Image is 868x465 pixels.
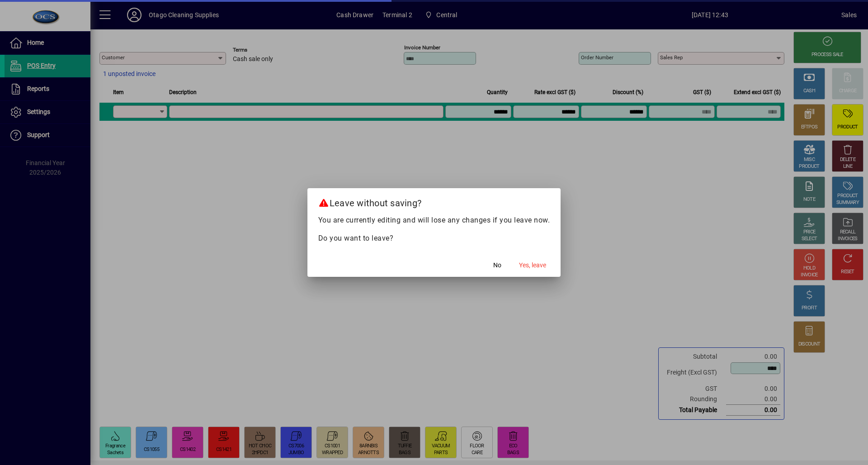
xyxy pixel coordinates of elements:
button: No [483,257,512,273]
span: Yes, leave [519,261,546,270]
span: No [493,261,501,270]
h2: Leave without saving? [307,188,561,214]
button: Yes, leave [515,257,550,273]
p: You are currently editing and will lose any changes if you leave now. [318,215,550,226]
p: Do you want to leave? [318,233,550,244]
